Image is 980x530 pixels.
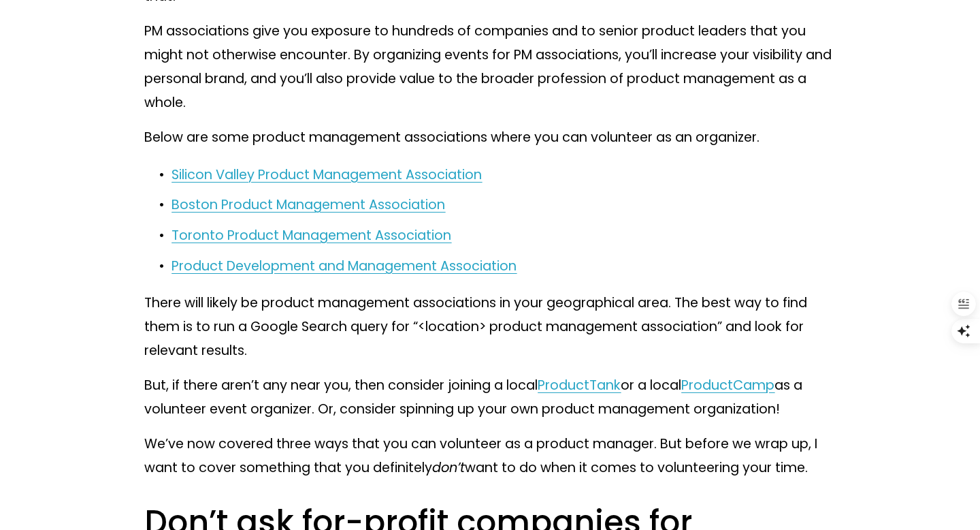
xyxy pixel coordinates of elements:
[144,432,835,480] p: We’ve now covered three ways that you can volunteer as a product manager. But before we wrap up, ...
[681,376,774,394] a: ProductCamp
[171,226,451,245] a: Toronto Product Management Association
[171,166,482,184] a: Silicon Valley Product Management Association
[538,376,621,394] a: ProductTank
[144,373,835,421] p: But, if there aren’t any near you, then consider joining a local or a local as a volunteer event ...
[144,19,835,114] p: PM associations give you exposure to hundreds of companies and to senior product leaders that you...
[171,257,517,275] a: Product Development and Management Association
[144,125,835,149] p: Below are some product management associations where you can volunteer as an organizer.
[144,291,835,362] p: There will likely be product management associations in your geographical area. The best way to f...
[432,458,465,477] em: don’t
[171,196,445,214] a: Boston Product Management Association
